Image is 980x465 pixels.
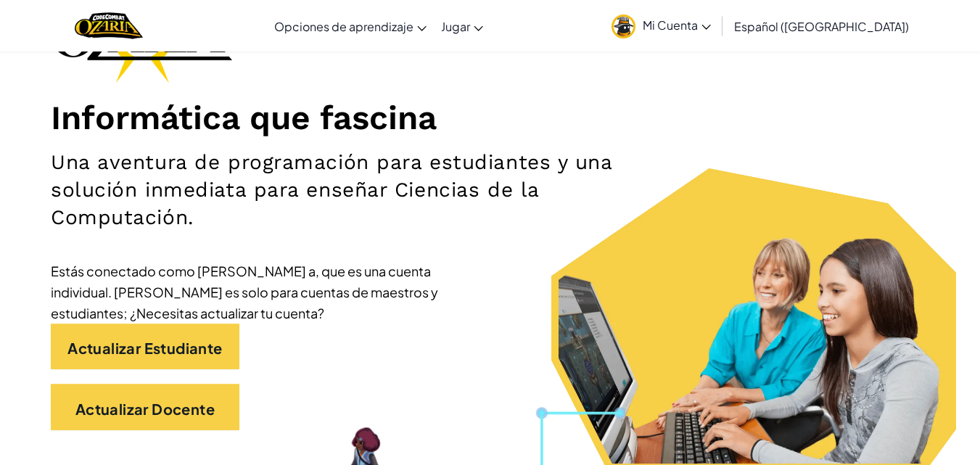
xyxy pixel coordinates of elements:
[604,3,718,49] a: Mi Cuenta
[51,150,612,229] font: Una aventura de programación para estudiantes y una solución inmediata para enseñar Ciencias de l...
[734,19,909,34] font: Español ([GEOGRAPHIC_DATA])
[51,384,239,430] a: Actualizar Docente
[274,19,413,34] font: Opciones de aprendizaje
[51,98,437,137] font: Informática que fascina
[67,338,222,356] font: Actualizar Estudiante
[727,7,916,46] a: Español ([GEOGRAPHIC_DATA])
[75,399,215,417] font: Actualizar Docente
[75,11,142,41] img: Hogar
[441,19,470,34] font: Jugar
[51,324,239,370] a: Actualizar Estudiante
[267,7,434,46] a: Opciones de aprendizaje
[75,11,142,41] a: Logotipo de Ozaria de CodeCombat
[612,15,635,38] img: avatar
[643,17,698,33] font: Mi Cuenta
[51,263,438,321] font: Estás conectado como [PERSON_NAME] a, que es una cuenta individual. [PERSON_NAME] es solo para cu...
[434,7,490,46] a: Jugar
